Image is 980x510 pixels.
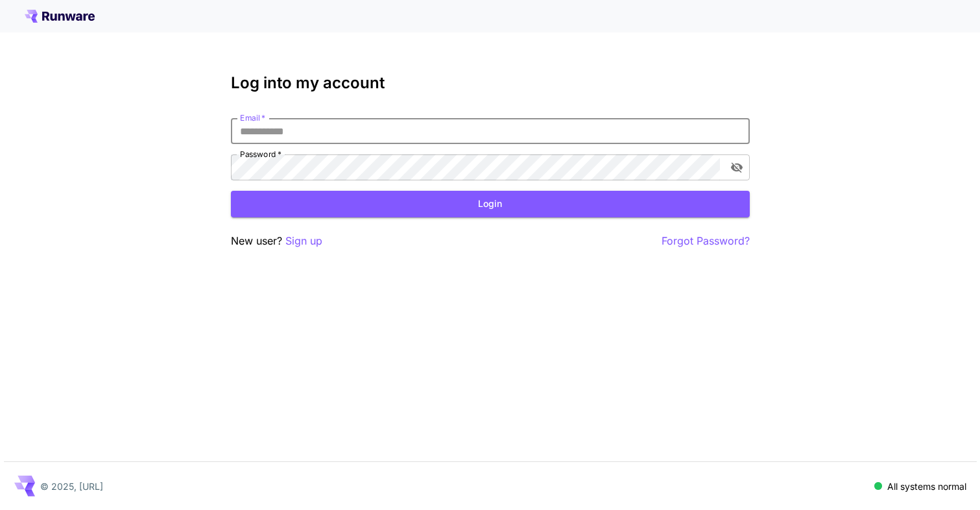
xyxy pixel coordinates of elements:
label: Email [240,112,265,123]
p: All systems normal [887,480,966,493]
p: New user? [231,233,322,249]
p: © 2025, [URL] [40,480,103,493]
h3: Log into my account [231,74,750,92]
label: Password [240,149,281,160]
button: Sign up [285,233,322,249]
button: Forgot Password? [662,233,750,249]
button: Login [231,191,750,217]
button: toggle password visibility [725,156,748,179]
